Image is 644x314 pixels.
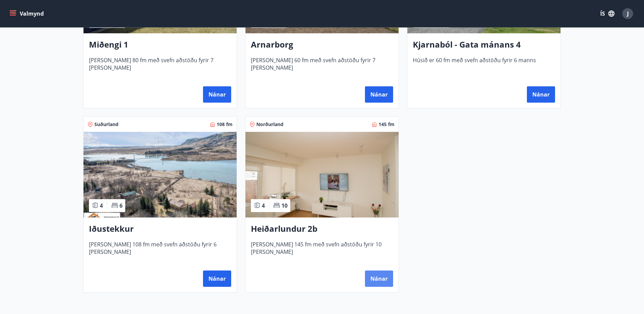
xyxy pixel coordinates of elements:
h3: Miðengi 1 [89,39,231,51]
button: Nánar [527,86,555,103]
h3: Arnarborg [251,39,393,51]
span: 4 [100,202,103,209]
span: 6 [119,202,123,209]
span: Húsið er 60 fm með svefn aðstöðu fyrir 6 manns [413,56,555,79]
img: Paella dish [84,132,237,217]
span: 108 fm [217,121,233,128]
button: Nánar [365,271,393,287]
img: Paella dish [245,132,399,217]
span: [PERSON_NAME] 60 fm með svefn aðstöðu fyrir 7 [PERSON_NAME] [251,56,393,79]
span: [PERSON_NAME] 80 fm með svefn aðstöðu fyrir 7 [PERSON_NAME] [89,56,231,79]
h3: Heiðarlundur 2b [251,223,393,235]
span: 4 [262,202,265,209]
button: J [620,5,636,22]
span: Norðurland [256,121,283,128]
button: Nánar [203,271,231,287]
span: J [627,10,629,17]
span: 145 fm [379,121,394,128]
button: Nánar [365,86,393,103]
span: [PERSON_NAME] 108 fm með svefn aðstöðu fyrir 6 [PERSON_NAME] [89,241,231,263]
span: [PERSON_NAME] 145 fm með svefn aðstöðu fyrir 10 [PERSON_NAME] [251,241,393,263]
span: Suðurland [94,121,118,128]
button: Nánar [203,86,231,103]
h3: Kjarnaból - Gata mánans 4 [413,39,555,51]
span: 10 [281,202,288,209]
h3: Iðustekkur [89,223,231,235]
button: menu [8,7,47,20]
button: ÍS [596,7,618,20]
